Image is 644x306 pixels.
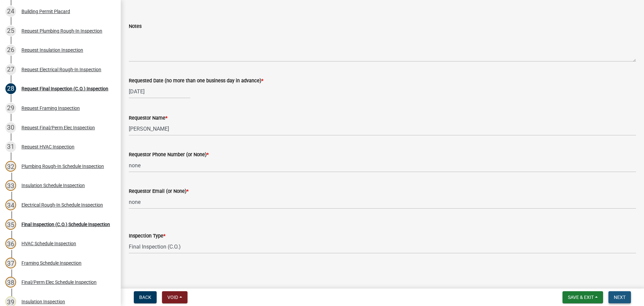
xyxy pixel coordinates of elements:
[5,26,16,36] div: 25
[5,161,16,172] div: 32
[21,164,104,169] div: Plumbing Rough-In Schedule Inspection
[21,280,97,285] div: Final/Perm Elec Schedule Inspection
[5,180,16,191] div: 33
[129,79,263,83] label: Requested Date (no more than one business day in advance)
[129,152,209,157] label: Requestor Phone Number (or None)
[5,45,16,55] div: 26
[5,83,16,94] div: 28
[5,200,16,210] div: 34
[5,258,16,268] div: 37
[129,189,189,194] label: Requestor Email (or None)
[21,144,74,149] div: Request HVAC Inspection
[5,64,16,75] div: 27
[21,125,95,130] div: Request Final/Perm Elec Inspection
[129,85,190,98] input: mm/dd/yyyy
[5,103,16,114] div: 29
[21,203,103,207] div: Electrical Rough-In Schedule Inspection
[129,234,165,238] label: Inspection Type
[5,277,16,288] div: 38
[21,241,76,246] div: HVAC Schedule Inspection
[21,261,82,265] div: Framing Schedule Inspection
[21,106,80,111] div: Request Framing Inspection
[568,295,594,300] span: Save & Exit
[5,219,16,230] div: 35
[562,291,603,303] button: Save & Exit
[5,141,16,152] div: 31
[21,222,110,227] div: Final Inspection (C.O.) Schedule Inspection
[129,24,142,29] label: Notes
[167,295,178,300] span: Void
[21,29,102,33] div: Request Plumbing Rough-In Inspection
[5,122,16,133] div: 30
[21,299,65,304] div: Insulation Inspection
[162,291,187,303] button: Void
[614,295,626,300] span: Next
[5,6,16,17] div: 24
[21,48,83,52] div: Request Insulation Inspection
[134,291,157,303] button: Back
[139,295,151,300] span: Back
[21,67,101,72] div: Request Electrical Rough-In Inspection
[21,9,70,14] div: Building Permit Placard
[5,238,16,249] div: 36
[608,291,631,303] button: Next
[21,183,85,188] div: Insulation Schedule Inspection
[21,86,108,91] div: Request Final Inspection (C.O.) Inspection
[129,116,167,121] label: Requestor Name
